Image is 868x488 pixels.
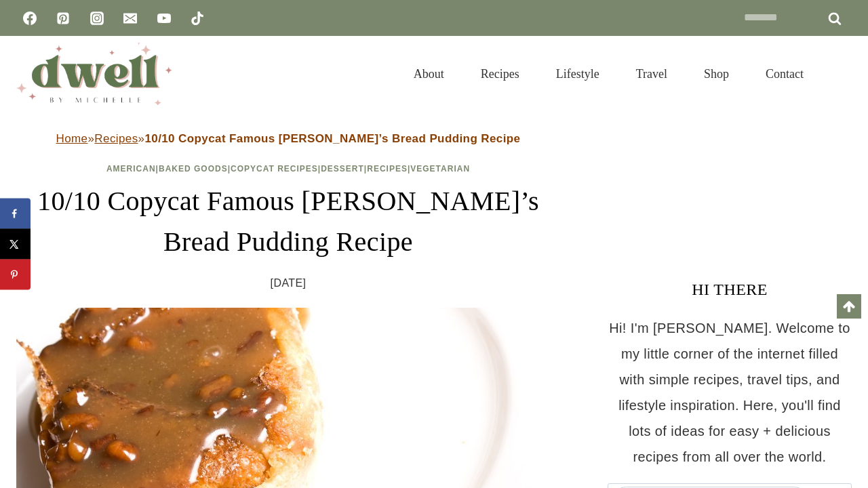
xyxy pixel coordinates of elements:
span: » » [56,132,521,145]
a: Dessert [321,164,364,174]
a: Recipes [94,132,138,145]
a: Contact [747,50,822,98]
a: Scroll to top [837,294,861,319]
a: YouTube [151,5,178,32]
a: Home [56,132,88,145]
p: Hi! I'm [PERSON_NAME]. Welcome to my little corner of the internet filled with simple recipes, tr... [608,315,852,470]
a: TikTok [184,5,211,32]
a: Shop [686,50,747,98]
img: DWELL by michelle [16,43,172,105]
a: Email [117,5,144,32]
a: Travel [618,50,686,98]
a: Pinterest [50,5,77,32]
a: Facebook [16,5,43,32]
a: Instagram [83,5,111,32]
a: Copycat Recipes [231,164,318,174]
h3: HI THERE [608,277,852,302]
a: Recipes [367,164,408,174]
a: Lifestyle [538,50,618,98]
a: About [395,50,462,98]
nav: Primary Navigation [395,50,822,98]
h1: 10/10 Copycat Famous [PERSON_NAME]’s Bread Pudding Recipe [16,181,560,262]
span: | | | | | [106,164,470,174]
a: Vegetarian [410,164,470,174]
time: [DATE] [271,273,307,293]
strong: 10/10 Copycat Famous [PERSON_NAME]’s Bread Pudding Recipe [144,132,520,145]
a: Baked Goods [159,164,228,174]
a: American [106,164,156,174]
button: View Search Form [829,62,852,85]
a: Recipes [462,50,538,98]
